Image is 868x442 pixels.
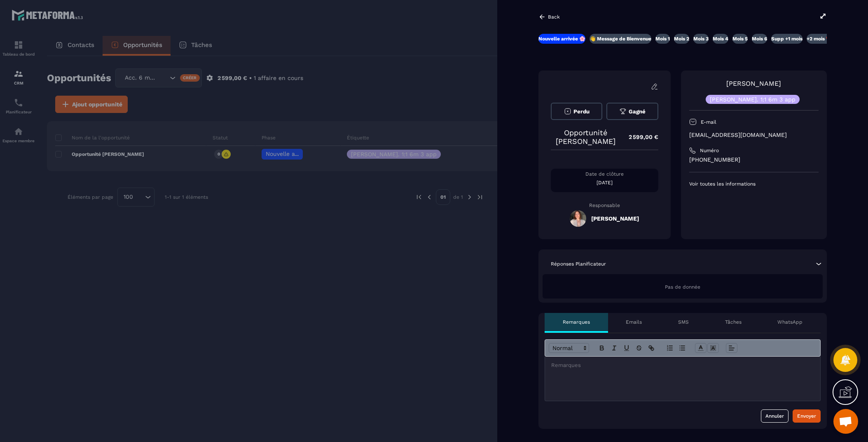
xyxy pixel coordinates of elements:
[793,409,821,423] button: Envoyer
[573,108,590,115] span: Perdu
[689,131,819,139] p: [EMAIL_ADDRESS][DOMAIN_NAME]
[590,35,651,42] p: 👋 Message de Bienvenue
[551,202,658,208] p: Responsable
[710,96,795,102] p: [PERSON_NAME]. 1:1 6m 3 app
[777,319,802,325] p: WhatsApp
[693,35,709,42] p: Mois 3
[655,35,670,42] p: Mois 1
[563,319,590,325] p: Remarques
[674,35,689,42] p: Mois 2
[807,35,832,42] p: +2 mois ❤️
[689,181,819,187] p: Voir toutes les informations
[551,103,602,120] button: Perdu
[713,35,728,42] p: Mois 4
[797,412,816,420] div: Envoyer
[732,35,748,42] p: Mois 5
[689,156,819,164] p: [PHONE_NUMBER]
[551,261,606,267] p: Réponses Planificateur
[701,119,716,125] p: E-mail
[700,147,719,154] p: Numéro
[551,179,658,186] p: [DATE]
[620,129,658,145] p: 2 599,00 €
[606,103,658,120] button: Gagné
[626,319,642,325] p: Emails
[833,409,858,434] div: Ouvrir le chat
[726,80,781,87] a: [PERSON_NAME]
[771,35,802,42] p: Supp +1 mois
[761,409,788,423] button: Annuler
[678,319,689,325] p: SMS
[551,128,620,146] p: Opportunité [PERSON_NAME]
[551,171,658,177] p: Date de clôture
[629,108,646,115] span: Gagné
[548,14,560,20] p: Back
[725,319,742,325] p: Tâches
[665,284,700,290] span: Pas de donnée
[591,215,639,222] h5: [PERSON_NAME]
[538,35,585,42] p: Nouvelle arrivée 🌸
[752,35,767,42] p: Mois 6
